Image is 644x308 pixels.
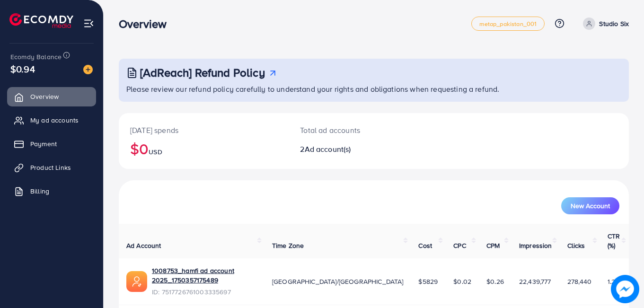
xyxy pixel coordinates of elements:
[272,277,404,286] span: [GEOGRAPHIC_DATA]/[GEOGRAPHIC_DATA]
[561,197,619,214] button: New Account
[30,115,79,125] span: My ad accounts
[567,277,592,286] span: 278,440
[486,277,504,286] span: $0.26
[7,134,96,153] a: Payment
[579,18,629,30] a: Studio Six
[130,124,277,136] p: [DATE] spends
[571,202,610,209] span: New Account
[9,13,73,28] img: logo
[599,18,629,29] p: Studio Six
[10,52,62,62] span: Ecomdy Balance
[126,271,147,292] img: ic-ads-acc.e4c84228.svg
[30,186,49,196] span: Billing
[30,163,71,172] span: Product Links
[608,231,620,250] span: CTR (%)
[30,92,59,101] span: Overview
[519,277,551,286] span: 22,439,777
[130,140,277,158] h2: $0
[453,241,466,250] span: CPC
[10,62,35,76] span: $0.94
[486,241,500,250] span: CPM
[119,17,174,31] h3: Overview
[471,17,545,31] a: metap_pakistan_001
[272,241,304,250] span: Time Zone
[7,182,96,201] a: Billing
[418,241,432,250] span: Cost
[152,266,257,285] a: 1008753_hamfi ad account 2025_1750357175489
[519,241,552,250] span: Impression
[83,18,94,29] img: menu
[7,87,96,106] a: Overview
[300,124,405,136] p: Total ad accounts
[126,241,161,250] span: Ad Account
[479,21,537,27] span: metap_pakistan_001
[149,147,162,157] span: USD
[152,287,257,297] span: ID: 7517726761003335697
[7,111,96,130] a: My ad accounts
[418,277,438,286] span: $5829
[608,277,619,286] span: 1.24
[611,275,639,303] img: image
[30,139,57,149] span: Payment
[300,145,405,154] h2: 2
[567,241,585,250] span: Clicks
[140,66,265,79] h3: [AdReach] Refund Policy
[83,65,93,74] img: image
[7,158,96,177] a: Product Links
[305,144,351,154] span: Ad account(s)
[453,277,471,286] span: $0.02
[126,83,623,95] p: Please review our refund policy carefully to understand your rights and obligations when requesti...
